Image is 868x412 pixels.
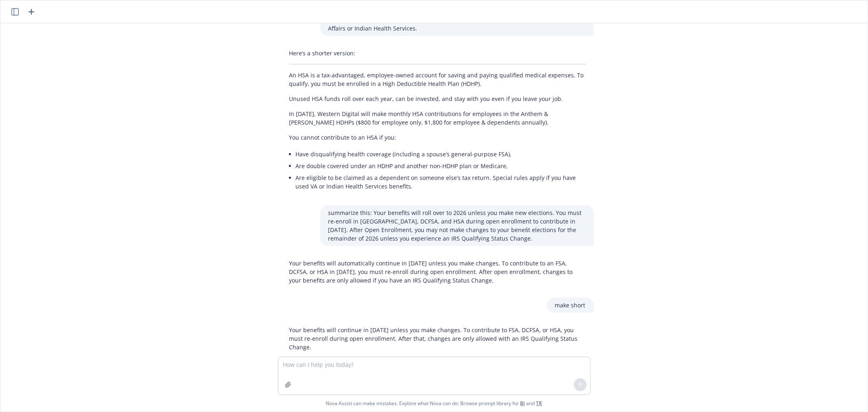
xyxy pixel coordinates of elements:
p: summarize this: Your benefits will roll over to 2026 unless you make new elections. You must re-e... [328,208,586,243]
a: TR [536,400,542,407]
li: Have disqualifying health coverage (including a spouse’s general-purpose FSA), [296,148,586,160]
a: BI [520,400,525,407]
li: Are double covered under an HDHP and another non-HDHP plan or Medicare, [296,160,586,172]
p: An HSA is a tax-advantaged, employee-owned account for saving and paying qualified medical expens... [289,71,586,88]
p: In [DATE], Western Digital will make monthly HSA contributions for employees in the Anthem & [PER... [289,110,586,127]
p: Here’s a shorter version: [289,49,586,57]
span: Nova Assist can make mistakes. Explore what Nova can do: Browse prompt library for and [326,395,542,412]
p: Your benefits will continue in [DATE] unless you make changes. To contribute to FSA, DCFSA, or HS... [289,326,586,351]
p: You cannot contribute to an HSA if you: [289,133,586,142]
p: Unused HSA funds roll over each year, can be invested, and stay with you even if you leave your job. [289,94,586,103]
p: make short [555,301,586,309]
li: Are eligible to be claimed as a dependent on someone else’s tax return. Special rules apply if yo... [296,172,586,192]
p: Your benefits will automatically continue in [DATE] unless you make changes. To contribute to an ... [289,259,586,285]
